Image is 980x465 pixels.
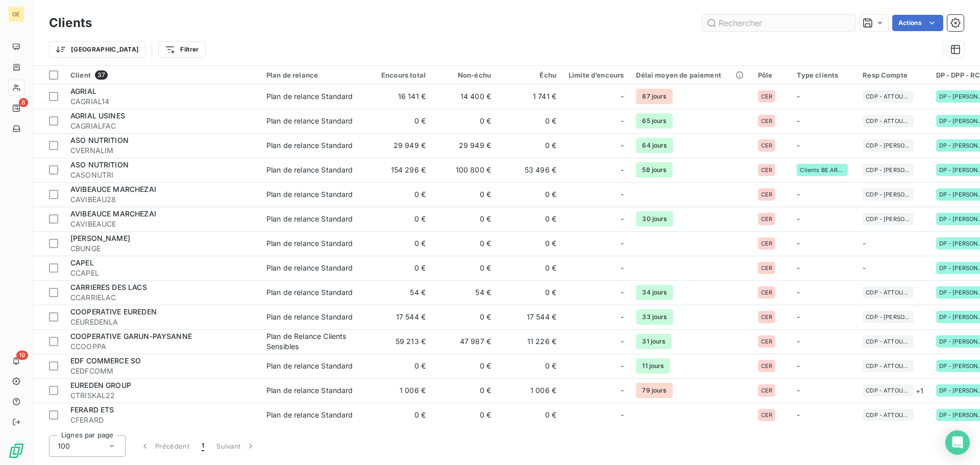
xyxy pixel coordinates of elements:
[636,285,673,300] span: 34 jours
[497,256,562,280] td: 0 €
[134,435,195,457] button: Précédent
[432,109,497,133] td: 0 €
[8,6,24,22] div: OE
[621,312,624,322] span: -
[621,91,624,102] span: -
[866,191,911,198] span: CDP - [PERSON_NAME]
[636,383,672,398] span: 79 jours
[432,280,497,305] td: 54 €
[621,189,624,200] span: -
[432,158,497,182] td: 100 800 €
[497,207,562,231] td: 0 €
[70,170,254,180] span: CASONUTRI
[866,118,911,124] span: CDP - ATTOUMANE RAHIM
[70,219,254,229] span: CAVIBEAUCE
[70,307,157,316] span: COOPERATIVE EUREDEN
[797,288,800,297] span: -
[569,71,624,79] div: Limite d’encours
[70,283,147,291] span: CARRIERES DES LACS
[621,140,624,151] span: -
[432,133,497,158] td: 29 949 €
[866,93,911,100] span: CDP - ATTOUMANE RAHIM
[366,403,432,427] td: 0 €
[761,167,772,173] span: CER
[636,162,672,178] span: 58 jours
[70,292,254,303] span: CCARRIELAC
[797,239,800,248] span: -
[366,256,432,280] td: 0 €
[761,314,772,320] span: CER
[636,334,671,349] span: 31 jours
[621,361,624,371] span: -
[70,268,254,278] span: CCAPEL
[761,142,772,149] span: CER
[366,280,432,305] td: 54 €
[266,361,353,371] div: Plan de relance Standard
[636,113,672,129] span: 65 jours
[70,209,156,218] span: AVIBEAUCE MARCHEZAI
[761,289,772,296] span: CER
[432,231,497,256] td: 0 €
[432,182,497,207] td: 0 €
[70,121,254,131] span: CAGRIALFAC
[761,93,772,100] span: CER
[70,405,114,414] span: FERARD ETS
[621,263,624,273] span: -
[266,410,353,420] div: Plan de relance Standard
[863,239,866,248] span: -
[621,238,624,249] span: -
[866,314,911,320] span: CDP - [PERSON_NAME]
[70,390,254,401] span: CTRISKAL22
[503,71,556,79] div: Échu
[70,415,254,425] span: CFERARD
[761,363,772,369] span: CER
[432,378,497,403] td: 0 €
[70,332,192,340] span: COOPERATIVE GARUN-PAYSANNE
[636,211,673,227] span: 30 jours
[8,443,24,459] img: Logo LeanPay
[195,435,210,457] button: 1
[797,71,850,79] div: Type clients
[49,14,92,32] h3: Clients
[19,98,28,107] span: 8
[366,329,432,354] td: 59 213 €
[702,15,855,31] input: Rechercher
[497,378,562,403] td: 1 006 €
[432,354,497,378] td: 0 €
[761,191,772,198] span: CER
[497,231,562,256] td: 0 €
[497,354,562,378] td: 0 €
[636,89,672,104] span: 87 jours
[761,240,772,247] span: CER
[797,386,800,395] span: -
[432,403,497,427] td: 0 €
[366,133,432,158] td: 29 949 €
[432,207,497,231] td: 0 €
[761,265,772,271] span: CER
[70,234,130,242] span: [PERSON_NAME]
[266,263,353,273] div: Plan de relance Standard
[70,96,254,107] span: CAGRIAL14
[366,305,432,329] td: 17 544 €
[797,214,800,223] span: -
[761,412,772,418] span: CER
[70,243,254,254] span: CBUNGE
[70,145,254,156] span: CVERNALIM
[761,338,772,345] span: CER
[373,71,426,79] div: Encours total
[636,138,673,153] span: 64 jours
[797,410,800,419] span: -
[497,109,562,133] td: 0 €
[636,309,673,325] span: 33 jours
[366,182,432,207] td: 0 €
[266,238,353,249] div: Plan de relance Standard
[797,361,800,370] span: -
[621,165,624,175] span: -
[863,263,866,272] span: -
[621,410,624,420] span: -
[761,118,772,124] span: CER
[866,167,911,173] span: CDP - [PERSON_NAME]
[70,87,96,95] span: AGRIAL
[202,441,204,451] span: 1
[16,351,28,360] span: 19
